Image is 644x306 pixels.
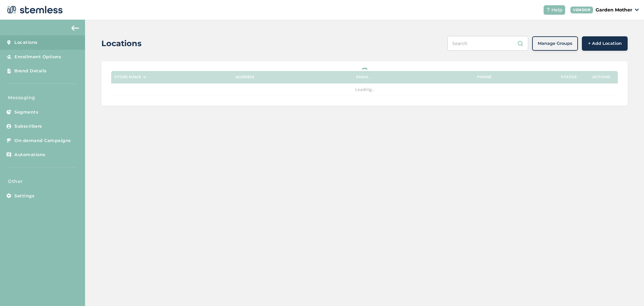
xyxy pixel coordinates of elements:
div: VENDOR [570,7,593,13]
img: icon_down-arrow-small-66adaf34.svg [635,9,639,11]
img: icon-help-white-03924b79.svg [546,8,550,12]
button: Manage Groups [532,36,578,51]
p: Garden Mother [596,7,632,13]
img: icon-arrow-back-accent-c549486e.svg [71,26,79,31]
span: Brand Details [14,68,47,74]
input: Search [447,36,528,51]
img: logo-dark-0685b13c.svg [5,3,63,16]
button: + Add Location [582,36,628,51]
span: Subscribers [14,123,42,130]
h2: Locations [101,38,142,49]
span: On-demand Campaigns [14,137,71,144]
span: Manage Groups [538,40,572,47]
span: + Add Location [588,40,622,47]
span: Segments [14,109,38,116]
span: Locations [14,39,38,46]
span: Enrollment Options [14,54,61,60]
span: Help [551,7,563,13]
span: Automations [14,152,45,158]
span: Settings [14,193,34,199]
